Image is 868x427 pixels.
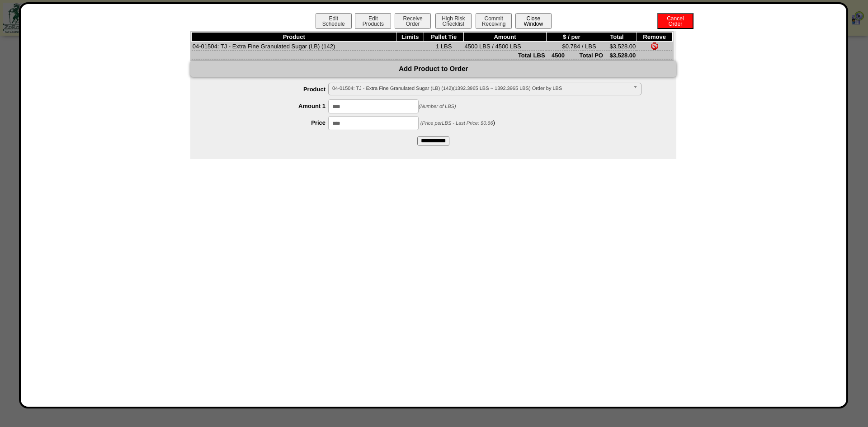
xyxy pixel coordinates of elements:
[597,33,637,42] th: Total
[395,13,431,29] button: ReceiveOrder
[192,33,396,42] th: Product
[465,43,521,50] span: 4500 LBS / 4500 LBS
[434,21,474,27] a: High RiskChecklist
[396,33,424,42] th: Limits
[332,83,629,94] span: 04-01504: TJ - Extra Fine Granulated Sugar (LB) (142)(1392.3965 LBS ~ 1392.3965 LBS) Order by LBS
[192,42,396,51] td: 04-01504: TJ - Extra Fine Granulated Sugar (LB) (142)
[355,13,391,29] button: EditProducts
[436,43,452,50] span: 1 LBS
[637,33,672,42] th: Remove
[514,20,552,27] a: CloseWindow
[208,86,328,93] label: Product
[420,121,493,126] span: (Price per
[453,121,493,126] span: - Last Price: $0.66
[657,13,693,29] button: CancelOrder
[208,116,676,130] div: )
[597,42,637,51] td: $3,528.00
[424,33,464,42] th: Pallet Tie
[208,103,328,109] label: Amount 1
[435,13,472,29] button: High RiskChecklist
[316,13,352,29] button: EditSchedule
[442,121,451,126] span: LBS
[476,13,512,29] button: CommitReceiving
[464,33,547,42] th: Amount
[192,51,637,60] td: Total LBS 4500 Total PO $3,528.00
[515,13,552,29] button: CloseWindow
[208,119,328,126] label: Price
[419,104,456,109] span: (Number of LBS)
[546,33,597,42] th: $ / per
[546,42,597,51] td: $0.784 / LBS
[651,42,658,50] img: Remove Item
[190,61,676,77] div: Add Product to Order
